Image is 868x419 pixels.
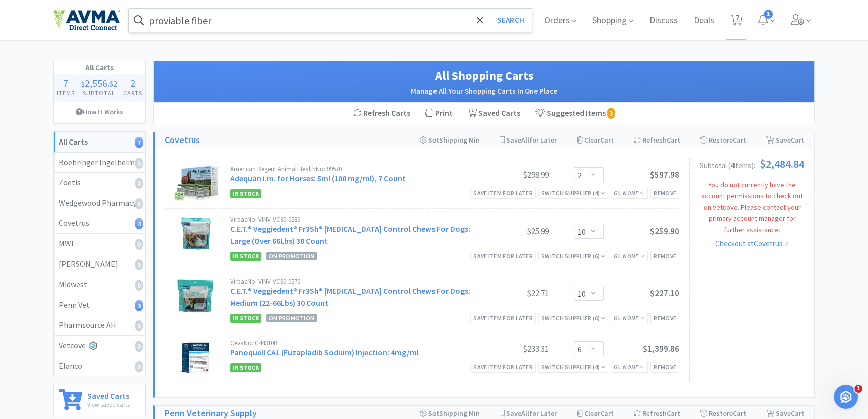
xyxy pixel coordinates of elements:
[174,166,218,201] img: b2328f1224bb4e6fae54cabe05bc7411_413796.png
[230,224,470,246] a: C.E.T.® Veggiedent® Fr3Sh® [MEDICAL_DATA] Control Chews For Dogs: Large (Over 66Lbs) 30 Count
[54,315,145,336] a: Pharmsource AH0
[230,189,261,198] span: In Stock
[135,280,143,291] i: 0
[53,10,120,31] img: e4e33dab9f054f5782a47901c742baa9_102.png
[650,313,679,323] div: Remove
[59,217,140,230] div: Covetrus
[420,132,480,148] div: Shipping Min
[135,259,143,270] i: 0
[87,400,130,409] p: View saved carts
[87,389,130,400] h6: Saved Carts
[541,251,605,261] div: Switch Supplier ( 6 )
[541,188,605,198] div: Switch Supplier ( 4 )
[650,169,679,180] span: $597.98
[506,135,557,145] span: Save for Later
[474,343,549,355] div: $233.31
[135,239,143,250] i: 0
[733,409,746,418] span: Cart
[230,173,406,183] a: Adequan i.m. for Horses: 5ml (100 mg/ml), 7 Count
[623,189,638,197] i: None
[59,339,140,352] div: Vetcove
[230,314,261,323] span: In Stock
[667,135,680,145] span: Cart
[541,362,605,372] div: Switch Supplier ( 4 )
[614,363,645,371] span: GL:
[230,363,261,372] span: In Stock
[266,314,317,322] span: On Promotion
[230,252,261,261] span: In Stock
[59,237,140,250] div: MWI
[650,288,679,299] span: $227.10
[84,77,107,89] span: 2,556
[135,341,143,352] i: 0
[346,103,418,124] div: Refresh Carts
[607,108,615,119] i: 3
[164,66,804,85] h1: All Shopping Carts
[78,78,120,88] div: .
[54,153,145,173] a: Boehringer Ingelheim0
[791,135,804,145] span: Cart
[59,136,88,147] strong: All Carts
[733,135,746,145] span: Cart
[59,278,140,291] div: Midwest
[135,361,143,372] i: 0
[230,286,470,308] a: C.E.T.® Veggiedent® Fr3Sh® [MEDICAL_DATA] Control Chews For Dogs: Medium (22-66Lbs) 30 Count
[428,409,439,418] span: Set
[470,313,536,323] div: Save item for later
[474,225,549,237] div: $25.99
[266,252,317,260] span: On Promotion
[470,188,536,198] div: Save item for later
[764,10,773,19] span: 1
[54,356,145,376] a: Elanco0
[59,197,140,210] div: Wedgewood Pharmacy
[230,278,474,285] div: Virbac No: VINV-VC90-0570
[54,336,145,356] a: Vetcove0
[700,158,804,169] div: Subtotal ( 4 item s ):
[700,132,746,148] div: Restore
[53,384,146,416] a: Saved CartsView saved carts
[109,79,117,89] span: 62
[766,132,804,148] div: Save
[135,158,143,169] i: 0
[623,314,638,322] i: None
[135,178,143,189] i: 0
[230,216,474,223] div: Virbac No: VINV-VC90-0580
[418,103,460,124] div: Print
[614,189,645,197] span: GL:
[63,77,68,89] span: 7
[614,252,645,260] span: GL:
[54,274,145,295] a: Midwest0
[54,234,145,254] a: MWI0
[120,88,145,98] h4: Carts
[135,300,143,311] i: 3
[165,133,200,148] a: Covetrus
[54,295,145,316] a: Penn Vet3
[726,17,747,26] a: 7
[176,278,215,313] img: e6b2e39abf1f4f99a74f6220f048b822_263320.png
[230,347,419,357] a: Panoquell CA1 (Fuzapladib Sodium) Injection: 4mg/ml
[528,103,622,124] a: Suggested Items 3
[59,258,140,271] div: [PERSON_NAME]
[54,132,145,153] a: All Carts7
[667,409,680,418] span: Cart
[129,9,532,32] input: Search by item, sku, manufacturer, ingredient, size...
[59,360,140,373] div: Elanco
[54,193,145,214] a: Wedgewood Pharmacy0
[490,9,531,32] button: Search
[791,409,804,418] span: Cart
[521,409,529,418] span: All
[623,363,638,371] i: None
[650,362,679,372] div: Remove
[81,79,84,89] span: $
[135,137,143,148] i: 7
[180,340,213,375] img: 1411d623e5414f74a0736c344e05a885_556606.png
[600,135,614,145] span: Cart
[59,319,140,332] div: Pharmsource AH
[59,176,140,189] div: Zoetis
[428,135,439,145] span: Set
[460,103,528,124] a: Saved Carts
[59,299,140,312] div: Penn Vet
[623,252,638,260] i: None
[760,158,804,169] span: $2,484.84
